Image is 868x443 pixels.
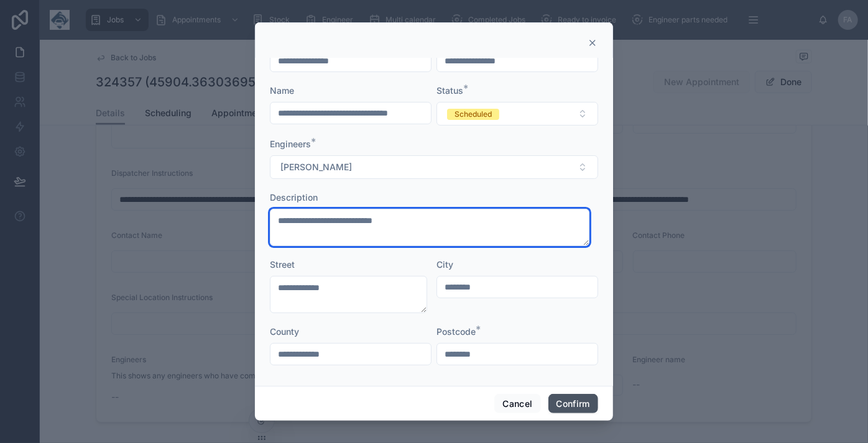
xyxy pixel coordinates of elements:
span: Description [270,192,318,203]
span: Status [436,85,463,96]
button: Confirm [548,394,598,414]
button: Select Button [436,102,598,126]
span: Postcode [436,326,476,337]
span: Name [270,85,294,96]
button: Cancel [494,394,540,414]
span: [PERSON_NAME] [280,161,352,173]
span: Street [270,259,295,270]
span: Engineers [270,139,311,149]
span: City [436,259,453,270]
div: Scheduled [455,109,492,120]
span: County [270,326,299,337]
button: Select Button [270,155,598,179]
